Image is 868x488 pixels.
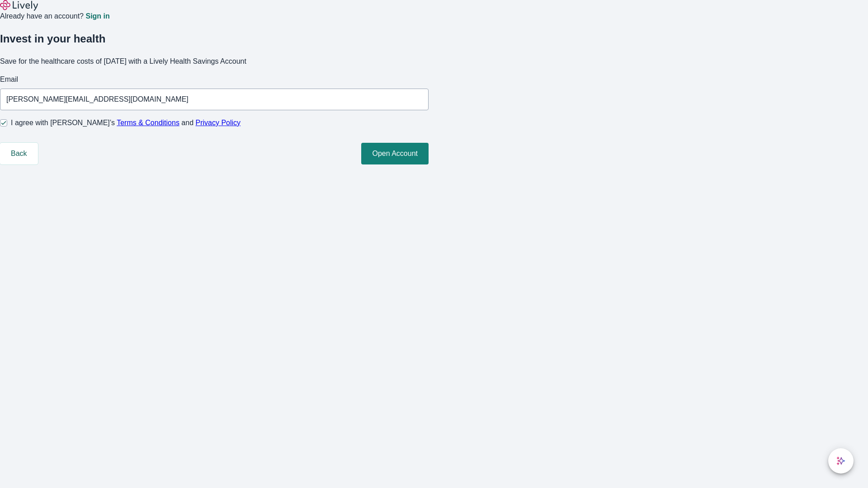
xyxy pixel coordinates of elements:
a: Sign in [85,13,109,20]
a: Privacy Policy [196,119,241,127]
span: I agree with [PERSON_NAME]’s and [11,117,241,128]
button: Open Account [361,143,429,164]
svg: Lively AI Assistant [836,456,845,465]
button: chat [828,448,854,474]
a: Terms & Conditions [117,119,179,127]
